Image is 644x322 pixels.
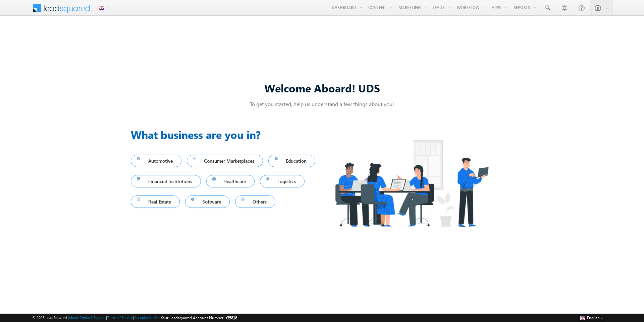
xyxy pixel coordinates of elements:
a: Terms of Service [107,315,133,320]
span: Software [191,197,224,206]
span: 35818 [227,315,237,320]
h3: What business are you in? [131,127,322,143]
a: Acceptable Use [134,315,160,320]
a: About [69,315,78,320]
button: English [578,314,605,322]
p: To get you started, help us understand a few things about you! [131,100,513,107]
span: Real Estate [137,197,174,206]
span: Education [274,156,309,165]
span: © 2025 LeadSquared | | | | | [32,315,237,321]
span: Healthcare [212,177,249,186]
div: Welcome Aboard! UDS [131,81,513,95]
img: Industry.png [322,127,501,240]
span: Others [241,197,269,206]
span: Logistics [266,177,299,186]
span: Consumer Marketplaces [193,156,257,165]
a: Contact Support [79,315,106,320]
span: Financial Institutions [137,177,195,186]
span: Your Leadsquared Account Number is [161,315,237,320]
span: Automotive [137,156,175,165]
span: English [587,315,600,320]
